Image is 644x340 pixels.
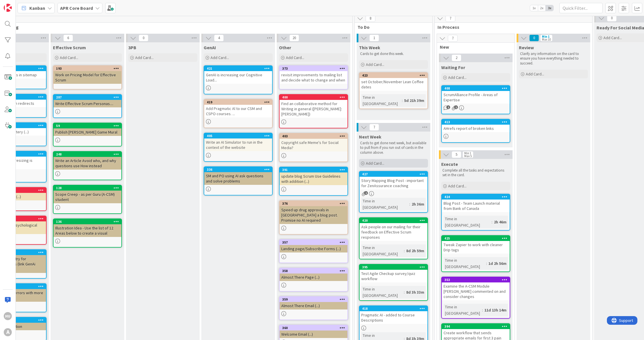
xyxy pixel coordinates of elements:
p: Cards to get done this week. [360,52,427,56]
div: Welcome Email (...) [280,330,347,338]
div: 405 [207,134,272,138]
div: 353 [442,277,510,282]
div: 405Write an AI Simulator to run in the context of the website [204,133,272,151]
span: Review [519,45,534,50]
span: Add Card... [366,161,384,166]
div: set October/November Lean Coffee dates [360,78,427,91]
div: ScrumAlliance Profile - Areas of Expertise [442,91,510,104]
div: 193Work on Pricing Model for Effective Scrum [53,66,121,84]
div: 11d 13h 14m [483,307,508,313]
span: Add Card... [135,55,154,60]
div: 353Examine the A-CSM Module [PERSON_NAME] commented on and consider changes [442,277,510,300]
div: 136 [53,219,121,224]
div: 8d 3h 33m [405,289,426,295]
div: 419Add Pragmatic Al to our CSM and CSPO courses. ... [204,100,272,117]
div: 1d 2h 56m [487,260,508,267]
span: Add Card... [603,35,622,40]
span: Add Card... [60,55,78,60]
span: Support [12,1,26,8]
div: 373 [280,66,347,71]
div: Max 10 [542,38,551,41]
div: 420Ask people on our mailing for their feedback on Effective Scrum responses [360,218,427,241]
div: 2h 46m [492,219,508,225]
div: AHrefs report of broken links [442,125,510,132]
div: Ask people on our mailing for their feedback on Effective Scrum responses [360,223,427,241]
span: 1x [530,5,538,11]
div: 403 [282,134,347,138]
div: 395 [362,265,427,269]
div: 376Speed up drug approvals in [GEOGRAPHIC_DATA] a blog post. Promise no AI required [280,201,347,224]
div: Work on Pricing Model for Effective Scrum [53,71,121,84]
div: Pragmatic AI - added to Course Descriptions [360,311,427,324]
div: 425 [444,236,510,240]
div: 373 [282,67,347,71]
div: 421GenAI is increasing our Cognitive Load... [204,66,272,84]
div: 8d 2h 59m [405,248,426,254]
div: 405 [204,133,272,138]
div: 360 [282,326,347,330]
div: Time in [GEOGRAPHIC_DATA] [361,94,402,107]
div: Max 5 [464,155,472,157]
div: 359 [280,297,347,302]
div: Illustration Idea - Use the list of 12 Areas below to create a visual [53,224,121,237]
div: 193 [53,66,121,71]
div: 421 [207,67,272,71]
div: 5d 21h 39m [403,97,426,104]
div: 424Blog Post - Team Launch material from Bank of Canada [442,194,510,212]
div: 2h 36m [410,201,426,207]
div: 418 [360,306,427,311]
p: Cards to get done next week, but available to pull from if you run out of cards in the column above. [360,141,427,155]
div: 423 [362,73,427,77]
div: 413 [442,119,510,125]
div: 427 [362,172,427,176]
div: Min 1 [464,152,471,155]
div: Time in [GEOGRAPHIC_DATA] [444,216,492,228]
span: 2 [452,54,461,61]
div: 403Copyright safe Meme's for Social Media? [280,134,347,151]
div: 128 [53,185,121,191]
span: 0 [139,35,148,41]
span: : [402,97,403,104]
img: Visit kanbanzone.com [4,4,12,12]
span: Add Card... [366,62,384,67]
div: 408 [444,86,510,90]
div: 248Write an Article Avoid who, and why questions use How instead [53,152,121,170]
div: Scope Creep - as per Guru (A-CSM) student [53,191,121,203]
div: Time in [GEOGRAPHIC_DATA] [444,304,482,316]
span: : [404,289,405,295]
div: 395 [360,265,427,270]
div: 403 [280,134,347,139]
div: 128Scope Creep - as per Guru (A-CSM) student [53,185,121,203]
div: 394 [442,324,510,329]
span: New [440,44,507,50]
div: 136 [56,220,121,224]
div: 59Publish [PERSON_NAME] Game Mural [53,123,121,136]
span: 2 [364,191,368,195]
div: Speed up drug approvals in [GEOGRAPHIC_DATA] a blog post. Promise no AI required [280,206,347,224]
div: 358 [282,269,347,273]
div: Write an AI Simulator to run in the context of the website [204,138,272,151]
div: 360 [280,325,347,330]
span: Other [279,45,291,50]
div: 358 [280,268,347,273]
span: Kanban [29,5,45,12]
div: 395Test Agile Checkup survey/quiz workflow [360,265,427,282]
span: Add Card... [286,55,304,60]
div: SM and PO using AI ask questions and solve problems [204,172,272,185]
div: 128 [56,186,121,190]
span: 0 [529,35,539,41]
div: Write Effective Scrum Personas.... [53,100,121,107]
div: 287 [56,95,121,99]
div: 193 [56,67,121,71]
span: 5 [452,151,461,158]
div: 357 [280,240,347,245]
div: Almost There Email (...) [280,302,347,309]
div: 427Story Mapping Blog Post - important for ZenAssurance coaching [360,172,427,189]
div: revisit improvements to mailing list and decide what to change and when [280,71,347,84]
span: 20 [289,35,299,41]
div: 400 [282,95,347,99]
div: 408ScrumAlliance Profile - Areas of Expertise [442,86,510,104]
span: 3x [546,5,553,11]
div: 373revisit improvements to mailing list and decide what to change and when [280,66,347,84]
div: 400 [280,95,347,100]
